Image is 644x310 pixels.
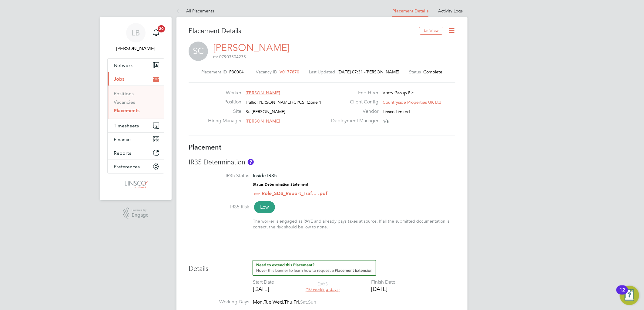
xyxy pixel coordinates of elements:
label: Hiring Manager [208,118,241,124]
label: Deployment Manager [327,118,378,124]
label: Site [208,108,241,115]
div: Start Date [253,279,274,285]
button: About IR35 [248,159,254,165]
span: Finance [114,136,131,142]
label: Worker [208,90,241,96]
div: [DATE] [371,285,395,292]
span: Thu, [284,299,293,305]
span: Fri, [293,299,300,305]
label: Working Days [189,299,249,305]
label: Position [208,99,241,105]
span: Sat, [300,299,308,305]
a: 20 [150,23,162,42]
span: Timesheets [114,123,139,129]
span: Wed, [273,299,284,305]
span: V0177870 [280,69,300,75]
a: Placements [114,108,139,113]
a: All Placements [176,8,214,14]
span: Countryside Properties UK Ltd [383,99,441,105]
h3: Placement Details [189,27,414,35]
button: Open Resource Center, 12 new notifications [620,286,639,305]
span: (10 working days) [306,287,340,292]
span: P300041 [230,69,247,75]
span: Low [254,201,275,213]
label: Client Config [327,99,378,105]
a: Powered byEngage [123,207,149,219]
a: Activity Logs [438,8,463,14]
button: Network [108,59,164,72]
span: [PERSON_NAME] [246,118,280,124]
label: Status [409,69,421,75]
span: Engage [132,213,149,218]
b: Placement [189,143,222,151]
button: Preferences [108,160,164,173]
span: Inside IR35 [253,173,277,178]
div: The worker is engaged as PAYE and already pays taxes at source. If all the submitted documentatio... [253,218,455,229]
span: Lauren Butler [107,45,164,52]
div: DAYS [303,281,343,292]
span: [DATE] 07:31 - [338,69,366,75]
span: [PERSON_NAME] [246,90,280,96]
a: Go to home page [107,180,164,189]
span: Reports [114,150,131,156]
span: Traffic [PERSON_NAME] (CPCS) (Zone 1) [246,99,323,105]
button: Unfollow [419,27,443,35]
label: Vendor [327,108,378,115]
button: Reports [108,146,164,160]
span: SC [189,42,208,61]
a: LB[PERSON_NAME] [107,23,164,52]
button: Finance [108,133,164,146]
span: Linsco Limited [383,109,410,114]
label: Vacancy ID [256,69,277,75]
button: Timesheets [108,119,164,132]
span: m: 07903504235 [213,54,246,59]
span: Network [114,62,133,68]
a: Positions [114,91,134,96]
span: LB [132,29,140,37]
button: How to extend a Placement? [253,260,376,276]
label: IR35 Risk [189,204,249,210]
div: [DATE] [253,285,274,292]
a: Vacancies [114,99,135,105]
a: Placement Details [392,8,428,14]
div: 12 [619,290,625,298]
nav: Main navigation [100,17,172,200]
span: [PERSON_NAME] [366,69,400,75]
img: linsco-logo-retina.png [123,180,148,189]
span: Complete [424,69,443,75]
span: Jobs [114,76,124,82]
label: Last Updated [309,69,335,75]
h3: IR35 Determination [189,158,455,167]
label: Placement ID [202,69,227,75]
span: Tue, [264,299,273,305]
div: Jobs [108,86,164,119]
span: St. [PERSON_NAME] [246,109,286,114]
button: Jobs [108,72,164,86]
span: Powered by [132,207,149,213]
strong: Status Determination Statement [253,182,308,187]
span: Vistry Group Plc [383,90,414,96]
label: End Hirer [327,90,378,96]
label: IR35 Status [189,173,249,179]
h3: Details [189,260,455,273]
span: Mon, [253,299,264,305]
span: n/a [383,118,389,124]
span: Sun [308,299,316,305]
a: [PERSON_NAME] [213,42,290,54]
span: Preferences [114,164,140,170]
div: Finish Date [371,279,395,285]
a: Role_SDS_Report_Traf... .pdf [262,190,327,196]
span: 20 [158,25,165,32]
